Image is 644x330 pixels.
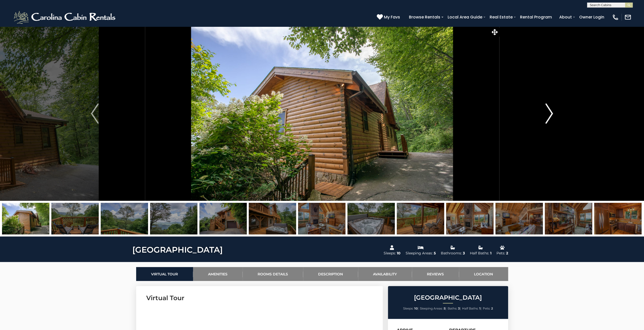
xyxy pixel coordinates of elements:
a: Browse Rentals [406,13,443,21]
strong: 2 [491,306,493,310]
li: | [462,305,482,312]
li: | [403,305,419,312]
img: arrow [545,103,553,124]
a: Rooms Details [243,267,303,281]
h2: [GEOGRAPHIC_DATA] [389,294,507,301]
img: 163267509 [2,203,49,234]
h3: Virtual Tour [146,294,373,302]
strong: 1 [479,306,481,310]
img: White-1-2.png [13,10,118,25]
img: 163267538 [51,203,99,234]
span: Pets: [483,306,490,310]
a: Amenities [193,267,243,281]
img: 163267511 [249,203,296,234]
a: Real Estate [487,13,515,21]
img: 163267542 [446,203,493,234]
span: Sleeping Areas: [420,306,443,310]
span: Sleeps: [403,306,413,310]
span: Baths: [448,306,457,310]
li: | [448,305,461,312]
strong: 3 [458,306,460,310]
a: About [557,13,574,21]
a: My Favs [377,14,401,20]
a: Owner Login [577,13,607,21]
span: My Favs [384,14,400,20]
img: 163267540 [199,203,247,234]
a: Local Area Guide [445,13,485,21]
strong: 10 [414,306,418,310]
a: Virtual Tour [136,267,193,281]
img: arrow [91,103,98,124]
img: 163267513 [495,203,543,234]
img: mail-regular-white.png [624,14,631,21]
a: Rental Program [517,13,554,21]
button: Next [499,26,599,201]
img: 163267512 [347,203,395,234]
span: Half Baths: [462,306,479,310]
a: Location [459,267,508,281]
a: Reviews [412,267,459,281]
img: phone-regular-white.png [612,14,619,21]
li: | [420,305,446,312]
a: Description [303,267,358,281]
img: 163267541 [397,203,444,234]
img: 163267507 [298,203,345,234]
img: 163267539 [150,203,197,234]
button: Previous [45,26,145,201]
a: Availability [358,267,412,281]
img: 163267515 [594,203,641,234]
strong: 5 [444,306,445,310]
img: 163267510 [101,203,148,234]
img: 163267514 [545,203,592,234]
